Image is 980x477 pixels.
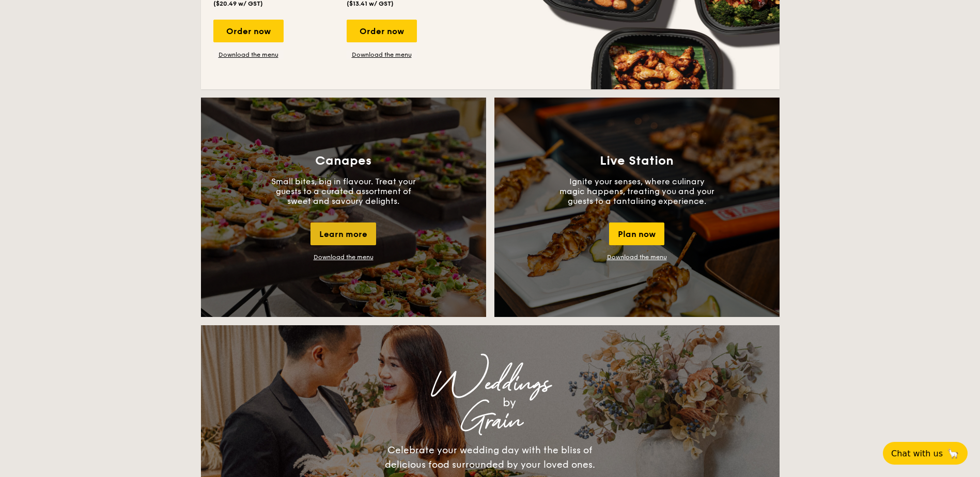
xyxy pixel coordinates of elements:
span: 🦙 [947,448,959,459]
button: Chat with us🦙 [883,442,968,465]
div: Weddings [292,375,689,393]
a: Download the menu [213,51,284,59]
div: Learn more [310,222,376,245]
h3: Live Station [600,154,674,168]
div: Celebrate your wedding day with the bliss of delicious food surrounded by your loved ones. [374,443,606,472]
div: Grain [292,412,689,431]
a: Download the menu [347,51,417,59]
p: Ignite your senses, where culinary magic happens, treating you and your guests to a tantalising e... [559,177,714,206]
div: by [330,393,689,412]
div: Order now [347,20,417,42]
a: Download the menu [607,253,667,261]
p: Small bites, big in flavour. Treat your guests to a curated assortment of sweet and savoury delig... [266,177,421,206]
h3: Canapes [315,154,371,168]
div: Order now [213,20,284,42]
div: Plan now [609,222,664,245]
a: Download the menu [314,253,374,261]
span: Chat with us [891,449,943,458]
